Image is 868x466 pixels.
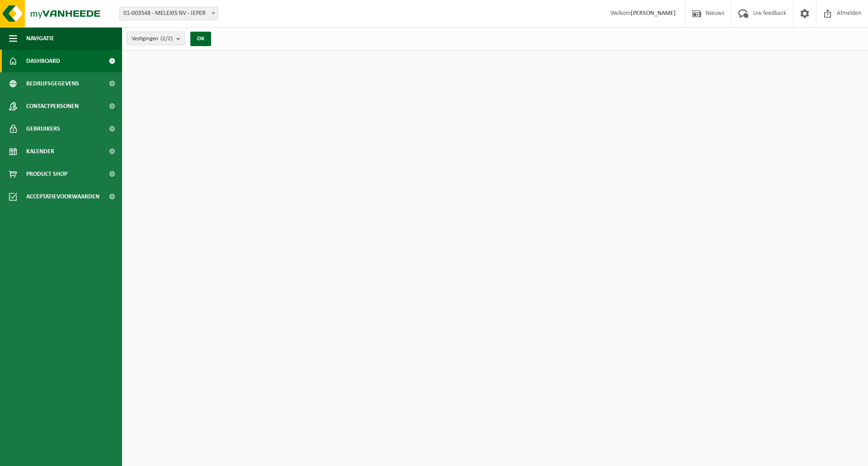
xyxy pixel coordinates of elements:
[26,72,79,95] span: Bedrijfsgegevens
[160,36,173,42] count: (2/2)
[26,95,79,118] span: Contactpersonen
[132,32,173,46] span: Vestigingen
[127,32,185,45] button: Vestigingen(2/2)
[631,10,676,17] strong: [PERSON_NAME]
[26,118,60,140] span: Gebruikers
[26,185,99,208] span: Acceptatievoorwaarden
[26,50,60,72] span: Dashboard
[119,7,218,20] span: 01-003548 - MELEXIS NV - IEPER
[190,32,211,46] button: OK
[26,27,54,50] span: Navigatie
[120,7,218,20] span: 01-003548 - MELEXIS NV - IEPER
[26,163,67,185] span: Product Shop
[26,140,54,163] span: Kalender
